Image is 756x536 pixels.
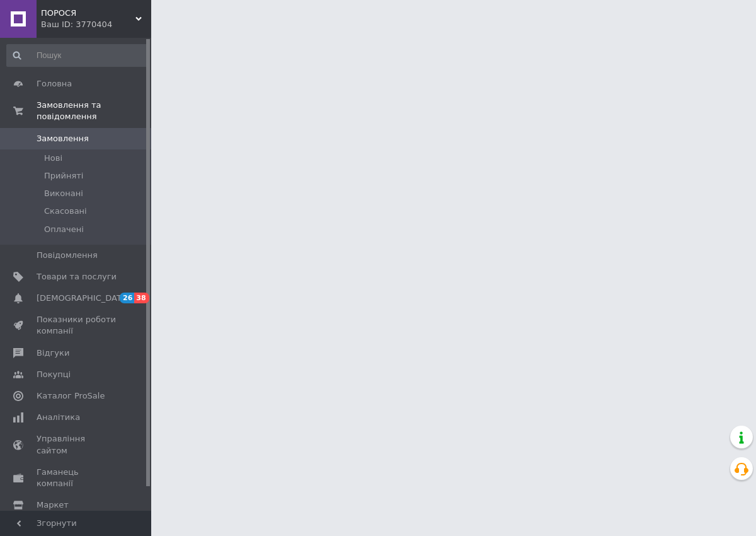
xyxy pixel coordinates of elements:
[120,293,134,303] span: 26
[37,293,130,304] span: [DEMOGRAPHIC_DATA]
[37,433,117,456] span: Управління сайтом
[6,44,149,67] input: Пошук
[44,224,84,235] span: Оплачені
[44,206,87,217] span: Скасовані
[41,19,151,30] div: Ваш ID: 3770404
[37,133,89,144] span: Замовлення
[41,8,135,19] span: ПОРОСЯ
[37,390,105,402] span: Каталог ProSale
[37,467,117,489] span: Гаманець компанії
[37,271,117,283] span: Товари та послуги
[44,188,83,199] span: Виконані
[37,314,117,337] span: Показники роботи компанії
[37,78,72,90] span: Головна
[37,499,69,511] span: Маркет
[37,347,69,359] span: Відгуки
[37,100,151,122] span: Замовлення та повідомлення
[37,369,71,380] span: Покупці
[44,153,62,164] span: Нові
[44,170,83,182] span: Прийняті
[134,293,149,303] span: 38
[37,412,80,423] span: Аналітика
[37,250,98,261] span: Повідомлення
